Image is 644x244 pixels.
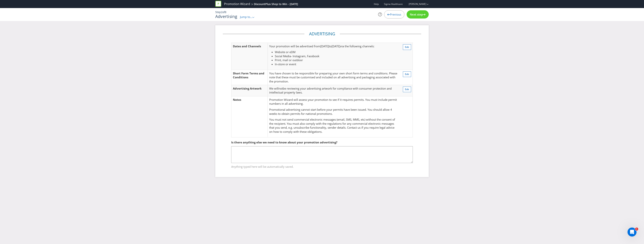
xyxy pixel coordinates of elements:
button: Edit [403,71,411,77]
span: Edit [405,73,409,76]
span: Your promotion will be advertised from [269,44,320,48]
span: Previous [390,13,401,16]
span: We will [269,87,279,90]
span: not [279,87,283,90]
span: Is there anything else we need to know about your promotion advertising? [231,140,337,144]
span: 1 [635,228,638,231]
span: Edit [405,45,409,49]
span: Print, mail or outdoor [275,58,303,62]
td: Dates and Channels [231,43,268,70]
span: In-store or event [275,62,296,66]
span: Sigma Healthcare [384,2,403,6]
span: [DATE] [332,44,340,48]
span: to [329,44,332,48]
a: Promotion Wizard [224,2,250,6]
a: [PERSON_NAME] [405,2,426,6]
span: - Instagram, Facebook [291,54,319,58]
h1: Advertising [215,14,237,19]
p: You must not send commercial electronic messages (email, SMS, MMS, etc) without the consent of th... [269,118,398,134]
span: 2 [221,10,222,14]
span: 8 [225,10,226,14]
td: Advertising Artwork [231,85,268,96]
span: of [222,10,225,14]
p: Promotion Wizard will assess your promotion to see if it requires permits. You must include permi... [269,98,398,106]
button: Edit [403,44,411,50]
span: be reviewing your advertising artwork for compliance with consumer protection and intellectual pr... [269,87,392,94]
td: Notes [231,96,268,137]
span: Step [215,10,221,14]
span: Social Media [275,54,291,58]
span: Edit [405,88,409,91]
span: Next step [410,13,423,16]
span: Anything typed here will be automatically saved. [231,163,413,169]
iframe: Intercom live chat [628,228,637,237]
span: Jump to... [240,15,252,19]
span: [DATE] [320,44,329,48]
a: Help [374,2,379,6]
span: Website or eDM [275,50,295,54]
span: via the following channels: [340,44,374,48]
button: Edit [403,87,411,92]
div: DiscountPlus Shop to Win - [DATE] [254,2,298,6]
legend: Advertising [304,31,340,37]
p: Promotional advertising cannot start before your permits have been issued. You should allow 4 wee... [269,108,398,116]
td: Short Form Terms and Conditions [231,70,268,85]
span: You have chosen to be responsible for preparing your own short form terms and conditions. Please ... [269,71,397,83]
